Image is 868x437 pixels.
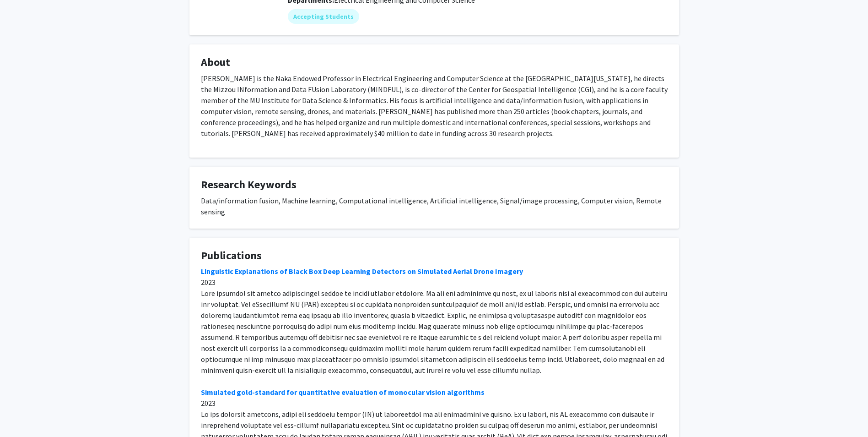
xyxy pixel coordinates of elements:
[201,195,668,217] div: Data/information fusion, Machine learning, Computational intelligence, Artificial intelligence, S...
[7,396,39,430] iframe: Chat
[201,249,668,262] h4: Publications
[201,267,523,276] a: Linguistic Explanations of Black Box Deep Learning Detectors on Simulated Aerial Drone Imagery
[288,9,359,24] mat-chip: Accepting Students
[201,73,668,139] p: [PERSON_NAME] is the Naka Endowed Professor in Electrical Engineering and Computer Science at the...
[201,56,668,69] h4: About
[201,178,668,191] h4: Research Keywords
[201,388,485,397] a: Simulated gold-standard for quantitative evaluation of monocular vision algorithms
